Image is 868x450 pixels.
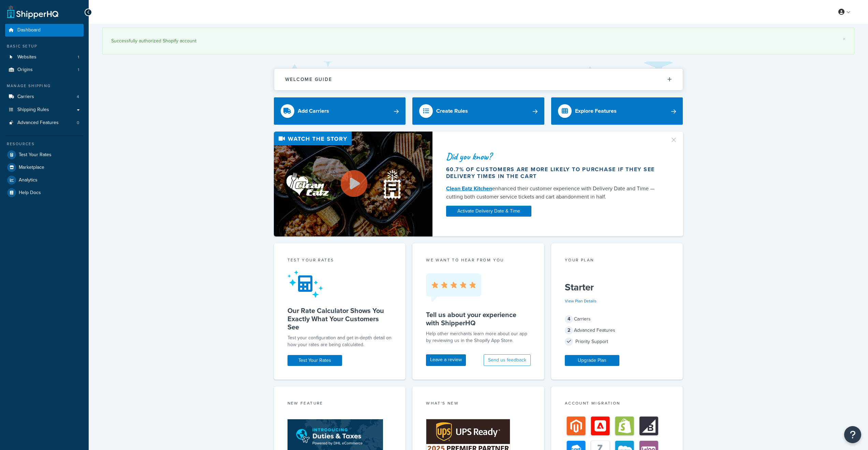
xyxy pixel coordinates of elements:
[565,400,670,408] div: Account Migration
[446,166,662,180] div: 60.7% of customers are more likely to purchase if they see delivery times in the cart
[843,36,845,42] a: ×
[5,51,84,64] li: Websites
[565,355,619,366] a: Upgrade Plan
[77,94,79,100] span: 4
[5,91,84,103] li: Carriers
[285,77,332,82] h2: Welcome Guide
[551,97,683,125] a: Explore Features
[288,400,392,408] div: New Feature
[78,54,79,60] span: 1
[5,51,84,64] a: Websites1
[436,106,468,116] div: Create Rules
[565,315,573,323] span: 4
[5,43,84,49] div: Basic Setup
[288,355,342,366] a: Test Your Rates
[5,161,84,174] a: Marketplace
[274,132,432,236] img: Video thumbnail
[5,64,84,76] a: Origins1
[565,282,670,293] h5: Starter
[19,190,41,196] span: Help Docs
[484,354,531,366] button: Send us feedback
[426,354,466,366] a: Leave a review
[426,400,531,408] div: What's New
[5,83,84,89] div: Manage Shipping
[446,185,662,201] div: enhanced their customer experience with Delivery Date and Time — cutting both customer service ti...
[446,152,662,161] div: Did you know?
[446,206,531,217] a: Activate Delivery Date & Time
[17,27,41,33] span: Dashboard
[19,165,44,171] span: Marketplace
[5,187,84,199] a: Help Docs
[565,298,597,304] a: View Plan Details
[5,141,84,147] div: Resources
[844,426,861,443] button: Open Resource Center
[5,64,84,76] li: Origins
[412,97,544,125] a: Create Rules
[5,149,84,161] a: Test Your Rates
[5,91,84,103] a: Carriers4
[274,69,683,90] button: Welcome Guide
[565,326,670,335] div: Advanced Features
[565,326,573,335] span: 2
[288,257,392,265] div: Test your rates
[298,106,329,116] div: Add Carriers
[78,67,79,73] span: 1
[5,174,84,186] a: Analytics
[426,257,531,263] p: we want to hear from you
[565,314,670,324] div: Carriers
[288,306,392,331] h5: Our Rate Calculator Shows You Exactly What Your Customers See
[565,257,670,265] div: Your Plan
[5,104,84,116] a: Shipping Rules
[17,107,49,113] span: Shipping Rules
[19,177,38,183] span: Analytics
[5,24,84,37] a: Dashboard
[5,117,84,129] li: Advanced Features
[288,335,392,348] div: Test your configuration and get in-depth detail on how your rates are being calculated.
[17,94,34,100] span: Carriers
[17,54,36,60] span: Websites
[111,36,845,46] div: Successfully authorized Shopify account
[17,120,59,126] span: Advanced Features
[575,106,617,116] div: Explore Features
[274,97,406,125] a: Add Carriers
[77,120,79,126] span: 0
[19,152,52,158] span: Test Your Rates
[5,117,84,129] a: Advanced Features0
[426,330,531,344] p: Help other merchants learn more about our app by reviewing us in the Shopify App Store.
[565,337,670,346] div: Priority Support
[426,311,531,327] h5: Tell us about your experience with ShipperHQ
[446,185,492,192] a: Clean Eatz Kitchen
[17,67,33,73] span: Origins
